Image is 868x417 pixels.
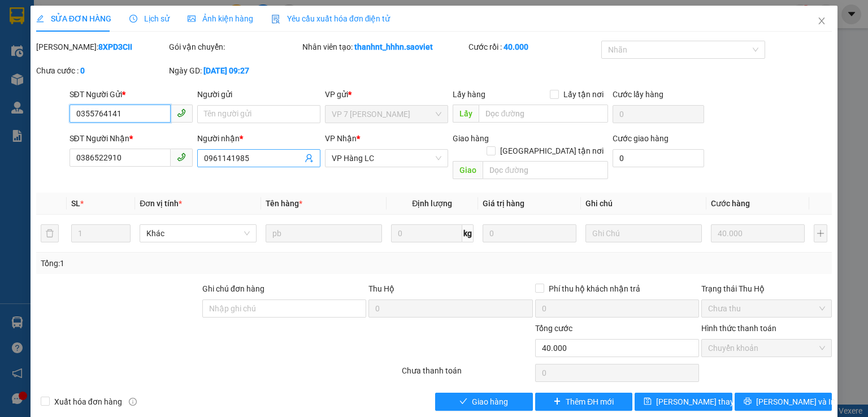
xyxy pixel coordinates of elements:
[453,90,485,99] span: Lấy hàng
[656,396,747,408] span: [PERSON_NAME] thay đổi
[708,340,825,357] span: Chuyển khoản
[711,199,750,208] span: Cước hàng
[70,132,193,145] div: SĐT Người Nhận
[472,396,508,408] span: Giao hàng
[202,299,366,318] input: Ghi chú đơn hàng
[36,14,111,23] span: SỬA ĐƠN HÀNG
[188,15,196,23] span: picture
[806,6,837,37] button: Close
[453,105,479,123] span: Lấy
[412,199,452,208] span: Định lượng
[98,42,132,51] b: 8XPD3CII
[41,224,59,242] button: delete
[559,88,608,101] span: Lấy tận nơi
[483,199,524,208] span: Giá trị hàng
[36,15,44,23] span: edit
[553,397,561,406] span: plus
[36,64,167,77] div: Chưa cước :
[36,41,167,53] div: [PERSON_NAME]:
[756,396,835,408] span: [PERSON_NAME] và In
[435,393,533,411] button: checkGiao hàng
[305,154,314,163] span: user-add
[744,397,752,406] span: printer
[266,224,382,242] input: VD: Bàn, Ghế
[535,324,572,333] span: Tổng cước
[566,396,614,408] span: Thêm ĐH mới
[368,284,394,293] span: Thu Hộ
[453,161,483,179] span: Giao
[635,393,732,411] button: save[PERSON_NAME] thay đổi
[325,134,357,143] span: VP Nhận
[129,14,170,23] span: Lịch sử
[483,161,608,179] input: Dọc đường
[468,41,599,53] div: Cước rồi :
[177,153,186,162] span: phone
[129,15,137,23] span: clock-circle
[80,66,85,75] b: 0
[41,257,336,270] div: Tổng: 1
[613,149,704,167] input: Cước giao hàng
[708,300,825,317] span: Chưa thu
[146,225,249,242] span: Khác
[177,108,186,118] span: phone
[169,64,300,77] div: Ngày GD:
[140,199,182,208] span: Đơn vị tính
[332,106,441,123] span: VP 7 Phạm Văn Đồng
[129,398,137,406] span: info-circle
[332,150,441,167] span: VP Hàng LC
[188,14,253,23] span: Ảnh kiện hàng
[271,15,280,24] img: icon
[814,224,827,242] button: plus
[701,324,776,333] label: Hình thức thanh toán
[459,397,467,406] span: check
[817,16,826,25] span: close
[354,42,433,51] b: thanhnt_hhhn.saoviet
[535,393,633,411] button: plusThêm ĐH mới
[302,41,466,53] div: Nhân viên tạo:
[325,88,448,101] div: VP gửi
[202,284,264,293] label: Ghi chú đơn hàng
[479,105,608,123] input: Dọc đường
[613,90,663,99] label: Cước lấy hàng
[71,199,80,208] span: SL
[711,224,805,242] input: 0
[271,14,390,23] span: Yêu cầu xuất hóa đơn điện tử
[613,134,669,143] label: Cước giao hàng
[401,364,533,384] div: Chưa thanh toán
[701,283,832,295] div: Trạng thái Thu Hộ
[613,105,704,123] input: Cước lấy hàng
[169,41,300,53] div: Gói vận chuyển:
[203,66,249,75] b: [DATE] 09:27
[197,132,320,145] div: Người nhận
[462,224,474,242] span: kg
[644,397,652,406] span: save
[70,88,193,101] div: SĐT Người Gửi
[504,42,528,51] b: 40.000
[544,283,645,295] span: Phí thu hộ khách nhận trả
[50,396,127,408] span: Xuất hóa đơn hàng
[266,199,302,208] span: Tên hàng
[581,193,706,215] th: Ghi chú
[197,88,320,101] div: Người gửi
[496,145,608,157] span: [GEOGRAPHIC_DATA] tận nơi
[735,393,832,411] button: printer[PERSON_NAME] và In
[483,224,576,242] input: 0
[453,134,489,143] span: Giao hàng
[585,224,702,242] input: Ghi Chú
